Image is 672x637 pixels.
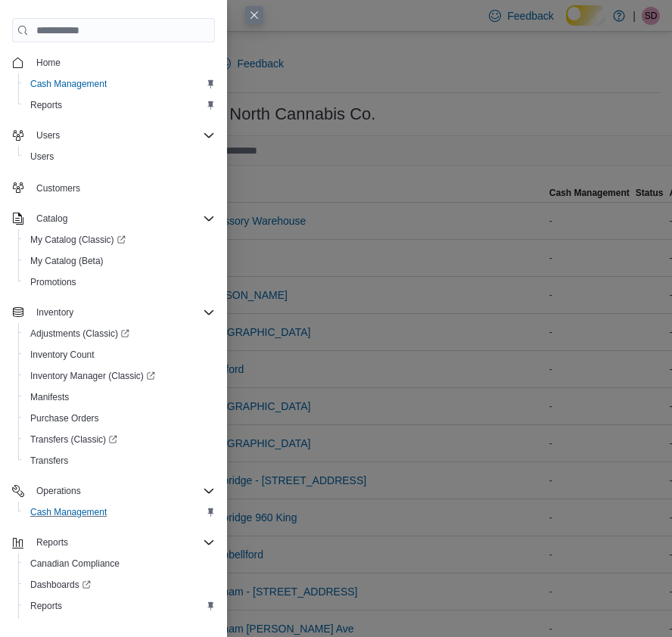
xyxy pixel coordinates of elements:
button: Home [6,51,221,73]
span: Users [30,151,54,163]
a: My Catalog (Beta) [24,252,110,270]
button: Reports [18,95,221,116]
span: Reports [30,533,215,552]
span: Cash Management [24,75,215,93]
a: Cash Management [24,75,113,93]
span: Washington CCRS [24,618,215,636]
a: Inventory Count [24,346,101,364]
button: Reports [30,533,74,552]
button: Catalog [6,208,221,229]
button: Inventory [30,303,79,322]
button: Users [30,126,66,144]
span: Adjustments (Classic) [30,328,129,340]
a: Customers [30,179,86,197]
span: Users [24,148,215,166]
a: Manifests [24,388,75,406]
span: My Catalog (Classic) [30,234,126,246]
span: Inventory Count [24,346,215,364]
span: Manifests [24,388,215,406]
span: Reports [24,597,215,615]
span: Customers [36,182,80,194]
span: Cash Management [24,503,215,521]
a: Inventory Manager (Classic) [24,367,161,385]
button: Reports [18,595,221,617]
span: Cash Management [30,506,107,518]
button: Operations [30,482,87,500]
span: Cash Management [30,78,107,90]
button: Catalog [30,210,73,228]
span: Reports [30,600,62,612]
button: Transfers [18,450,221,471]
span: Transfers [30,455,68,467]
button: Cash Management [18,502,221,523]
span: Operations [36,485,81,497]
span: Canadian Compliance [30,558,120,570]
a: Adjustments (Classic) [18,323,221,344]
span: Purchase Orders [30,412,99,424]
a: Inventory Manager (Classic) [18,365,221,387]
button: Inventory [6,302,221,323]
span: Promotions [30,276,76,288]
a: Purchase Orders [24,409,105,427]
span: Promotions [24,273,215,291]
span: Reports [36,536,68,548]
a: Users [24,148,60,166]
button: Customers [6,176,221,198]
span: Catalog [36,213,67,225]
button: Operations [6,480,221,502]
button: Users [18,146,221,167]
button: Canadian Compliance [18,553,221,574]
a: My Catalog (Classic) [18,229,221,250]
span: Inventory [30,303,215,322]
button: My Catalog (Beta) [18,250,221,272]
span: Home [36,57,61,69]
span: Users [30,126,215,144]
button: Close this dialog [245,6,263,24]
a: Cash Management [24,503,113,521]
span: My Catalog (Beta) [24,252,215,270]
span: Purchase Orders [24,409,215,427]
a: Dashboards [24,576,97,594]
span: Dashboards [24,576,215,594]
a: Reports [24,597,68,615]
button: Users [6,125,221,146]
span: Inventory Manager (Classic) [30,370,155,382]
span: Inventory Manager (Classic) [24,367,215,385]
span: Adjustments (Classic) [24,325,215,343]
a: My Catalog (Classic) [24,231,132,249]
span: Home [30,53,215,72]
span: Transfers [24,452,215,470]
a: Canadian Compliance [24,555,126,573]
button: Purchase Orders [18,408,221,429]
a: Transfers (Classic) [18,429,221,450]
button: Inventory Count [18,344,221,365]
span: Users [36,129,60,141]
button: Promotions [18,272,221,293]
a: Transfers (Classic) [24,430,123,449]
span: Customers [30,178,215,197]
button: Cash Management [18,73,221,95]
span: Dashboards [30,579,91,591]
span: My Catalog (Beta) [30,255,104,267]
span: Canadian Compliance [24,555,215,573]
span: Transfers (Classic) [30,433,117,446]
nav: Complex example [12,45,215,619]
a: Reports [24,96,68,114]
span: Catalog [30,210,215,228]
a: Promotions [24,273,82,291]
span: Reports [24,96,215,114]
span: My Catalog (Classic) [24,231,215,249]
a: Transfers [24,452,74,470]
span: Inventory Count [30,349,95,361]
button: Reports [6,532,221,553]
a: Home [30,54,67,72]
a: Adjustments (Classic) [24,325,135,343]
span: Reports [30,99,62,111]
span: Inventory [36,306,73,318]
a: Dashboards [18,574,221,595]
span: Operations [30,482,215,500]
span: Transfers (Classic) [24,430,215,449]
button: Manifests [18,387,221,408]
span: Manifests [30,391,69,403]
